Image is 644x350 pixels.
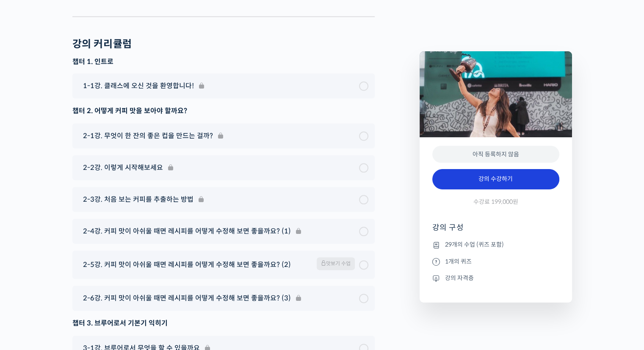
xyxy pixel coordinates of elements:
a: 대화 [56,269,109,290]
div: 아직 등록하지 않음 [432,146,559,163]
h3: 챕터 1. 인트로 [72,57,375,67]
span: 맛보기 수업 [317,257,355,270]
span: 홈 [27,281,32,288]
span: 2-5강. 커피 맛이 아쉬울 때면 레시피를 어떻게 수정해 보면 좋을까요? (2) [83,259,291,270]
li: 1개의 퀴즈 [432,256,559,267]
li: 강의 자격증 [432,273,559,283]
a: 2-5강. 커피 맛이 아쉬울 때면 레시피를 어떻게 수정해 보면 좋을까요? (2) 맛보기 수업 [79,257,368,272]
span: 설정 [131,281,141,288]
a: 강의 수강하기 [432,169,559,189]
a: 설정 [109,269,163,290]
span: 대화 [77,282,88,289]
div: 챕터 2. 어떻게 커피 맛을 보아야 할까요? [72,105,375,117]
div: 챕터 3. 브루어로서 기본기 익히기 [72,317,375,329]
h2: 강의 커리큘럼 [72,38,132,50]
a: 홈 [3,269,56,290]
span: 수강료 199,000원 [473,198,518,206]
h4: 강의 구성 [432,222,559,239]
li: 29개의 수업 (퀴즈 포함) [432,240,559,250]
